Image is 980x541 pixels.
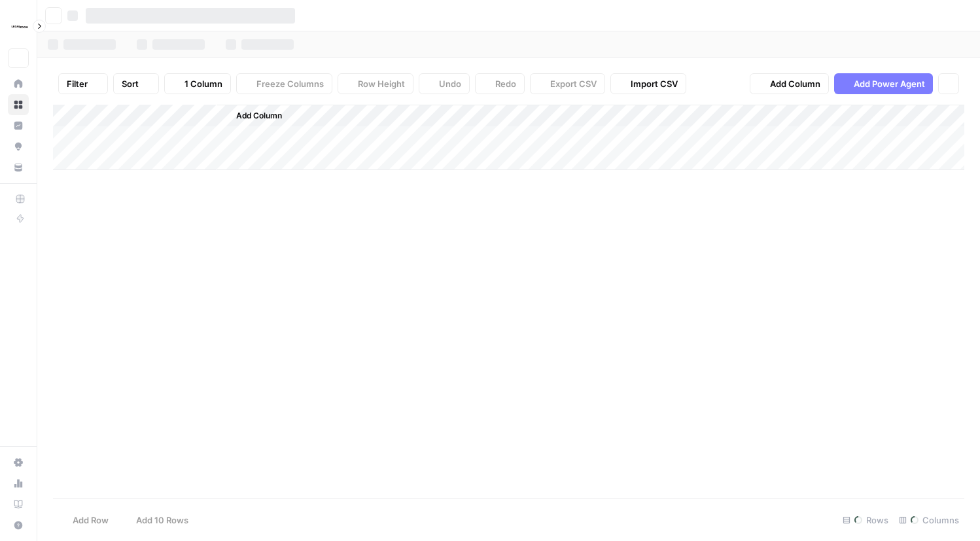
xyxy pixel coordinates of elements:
span: Undo [439,77,461,90]
span: Row Height [358,77,405,90]
button: Redo [475,73,525,94]
button: 1 Column [164,73,231,94]
button: Add Column [750,73,829,94]
button: Sort [113,73,159,94]
a: Insights [8,115,29,136]
button: Freeze Columns [236,73,332,94]
button: Import CSV [610,73,686,94]
span: Export CSV [550,77,597,90]
button: Add Row [53,510,116,531]
button: Add Power Agent [834,73,933,94]
button: Add Column [219,107,287,124]
span: Add Column [770,77,820,90]
a: Settings [8,452,29,473]
a: Browse [8,94,29,115]
span: Add 10 Rows [136,514,188,527]
button: Row Height [338,73,413,94]
button: Filter [58,73,108,94]
button: Undo [419,73,470,94]
a: Your Data [8,157,29,178]
button: Workspace: LegalZoom [8,10,29,43]
span: Redo [495,77,516,90]
span: Add Column [236,110,282,122]
span: Add Power Agent [854,77,925,90]
div: Rows [837,510,894,531]
button: Export CSV [530,73,605,94]
span: Import CSV [631,77,678,90]
button: Add 10 Rows [116,510,196,531]
a: Learning Hub [8,494,29,515]
span: Freeze Columns [256,77,324,90]
a: Usage [8,473,29,494]
span: Add Row [73,514,109,527]
a: Opportunities [8,136,29,157]
span: Filter [67,77,88,90]
img: LegalZoom Logo [8,15,31,39]
span: Sort [122,77,139,90]
div: Columns [894,510,964,531]
span: 1 Column [184,77,222,90]
a: Home [8,73,29,94]
button: Help + Support [8,515,29,536]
